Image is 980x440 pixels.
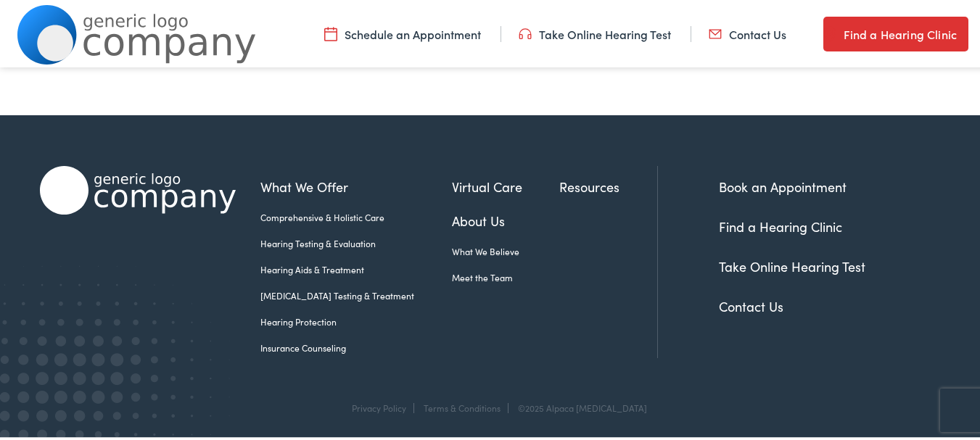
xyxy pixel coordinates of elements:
a: Privacy Policy [352,399,406,412]
a: Take Online Hearing Test [519,24,671,40]
img: utility icon [823,23,836,41]
a: Hearing Aids & Treatment [260,261,452,274]
img: Alpaca Audiology [40,164,236,212]
a: Hearing Protection [260,313,452,326]
a: Insurance Counseling [260,339,452,352]
a: About Us [452,209,560,228]
img: utility icon [709,24,722,40]
a: Virtual Care [452,175,560,194]
a: [MEDICAL_DATA] Testing & Treatment [260,287,452,300]
a: What We Believe [452,243,560,256]
a: Schedule an Appointment [324,24,481,40]
a: Take Online Hearing Test [719,255,865,273]
img: utility icon [324,24,337,40]
a: Find a Hearing Clinic [719,215,842,233]
a: Comprehensive & Holistic Care [260,209,452,222]
a: Find a Hearing Clinic [823,14,968,49]
div: ©2025 Alpaca [MEDICAL_DATA] [511,401,647,411]
img: utility icon [519,24,532,40]
a: Resources [559,175,657,194]
a: What We Offer [260,175,452,194]
a: Hearing Testing & Evaluation [260,235,452,248]
a: Contact Us [709,24,786,40]
a: Meet the Team [452,269,560,282]
a: Terms & Conditions [424,399,501,412]
a: Contact Us [719,295,783,313]
a: Book an Appointment [719,175,847,194]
